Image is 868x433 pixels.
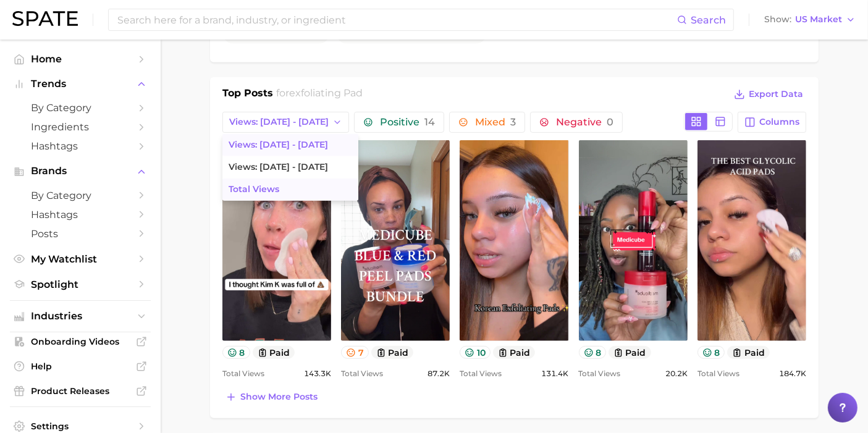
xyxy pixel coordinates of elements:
button: Industries [10,307,151,326]
span: Ingredients [31,121,130,133]
span: Total Views [697,366,739,381]
a: My Watchlist [10,250,151,269]
span: Total Views [222,366,264,381]
button: paid [371,346,414,359]
span: Views: [DATE] - [DATE] [229,162,328,172]
a: Hashtags [10,205,151,224]
span: 20.2k [665,366,688,381]
span: Help [31,361,130,372]
span: Total Views [229,184,279,195]
span: Brands [31,166,130,177]
a: Ingredients [10,117,151,137]
button: paid [727,346,770,359]
a: Hashtags [10,137,151,156]
h1: Top Posts [222,86,273,104]
span: Hashtags [31,140,130,152]
span: Total Views [460,366,502,381]
button: paid [253,346,295,359]
span: Trends [31,78,130,90]
span: Hashtags [31,209,130,221]
a: Onboarding Videos [10,332,151,351]
span: 14 [424,116,435,128]
button: 7 [341,346,369,359]
span: by Category [31,102,130,114]
span: 3 [510,116,516,128]
button: Columns [738,112,806,133]
span: Onboarding Videos [31,336,130,347]
button: Export Data [731,86,806,103]
span: Positive [380,117,435,127]
span: Views: [DATE] - [DATE] [229,117,329,127]
a: Home [10,49,151,69]
span: Spotlight [31,279,130,290]
button: ShowUS Market [761,12,859,28]
button: 8 [697,346,725,359]
button: paid [493,346,536,359]
button: 10 [460,346,491,359]
span: Product Releases [31,385,130,397]
button: 8 [579,346,607,359]
button: 8 [222,346,250,359]
img: SPATE [12,11,78,26]
span: Settings [31,421,130,432]
span: Posts [31,228,130,240]
span: Negative [556,117,613,127]
button: Trends [10,75,151,93]
button: Show more posts [222,389,321,406]
span: US Market [795,16,842,23]
span: Views: [DATE] - [DATE] [229,140,328,150]
span: Industries [31,311,130,322]
input: Search here for a brand, industry, or ingredient [116,9,677,30]
button: paid [609,346,651,359]
a: Product Releases [10,382,151,400]
ul: Views: [DATE] - [DATE] [222,134,358,201]
span: Total Views [341,366,383,381]
a: by Category [10,186,151,205]
h2: for [277,86,363,104]
span: Show [764,16,791,23]
a: Spotlight [10,275,151,294]
a: Help [10,357,151,376]
span: Mixed [475,117,516,127]
span: My Watchlist [31,253,130,265]
a: by Category [10,98,151,117]
span: Columns [759,117,799,127]
span: Home [31,53,130,65]
span: by Category [31,190,130,201]
span: Export Data [749,89,803,99]
span: 143.3k [304,366,331,381]
span: Show more posts [240,392,318,402]
button: Views: [DATE] - [DATE] [222,112,349,133]
span: Total Views [579,366,621,381]
button: Brands [10,162,151,180]
span: 87.2k [428,366,450,381]
span: exfoliating pad [290,87,363,99]
span: 131.4k [542,366,569,381]
span: 184.7k [779,366,806,381]
span: Search [691,14,726,26]
a: Posts [10,224,151,243]
span: 0 [607,116,613,128]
